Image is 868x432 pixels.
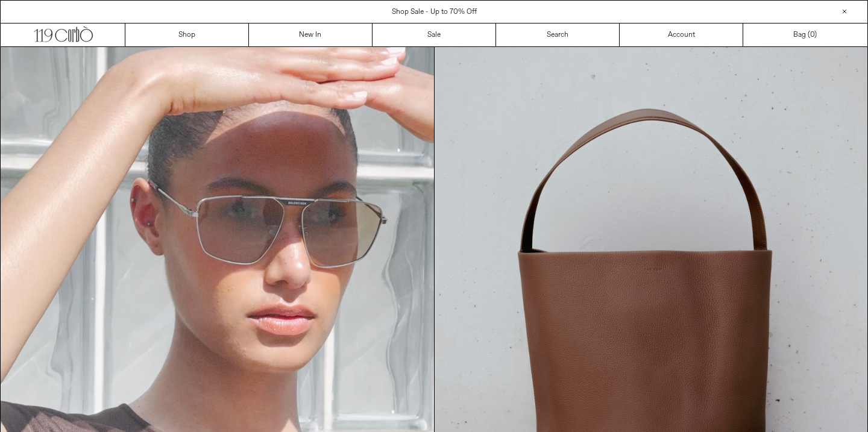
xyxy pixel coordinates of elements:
a: Bag () [743,23,867,46]
a: Sale [373,23,496,46]
span: ) [810,30,817,40]
a: Shop [125,23,249,46]
span: 0 [810,30,814,40]
a: Search [496,23,620,46]
a: Account [620,23,743,46]
a: Shop Sale - Up to 70% Off [392,7,477,17]
a: New In [249,23,373,46]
